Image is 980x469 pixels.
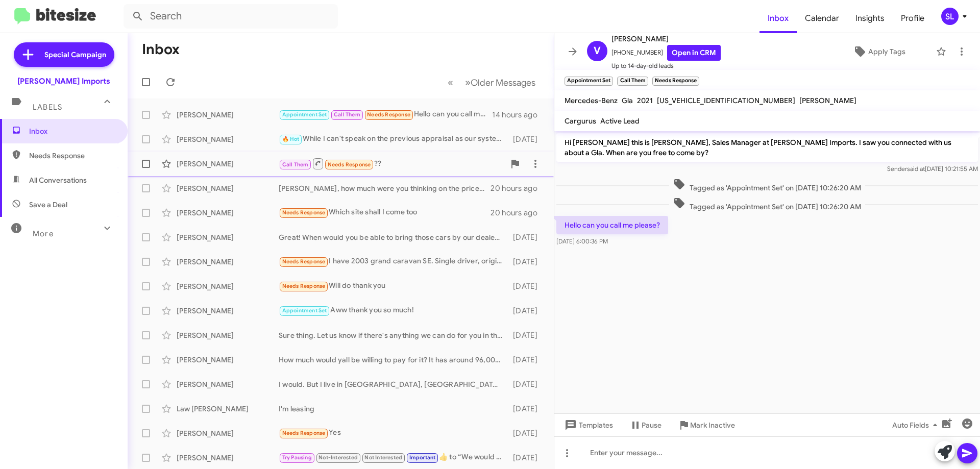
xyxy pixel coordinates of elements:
[887,165,978,172] span: Sender [DATE] 10:21:55 AM
[611,61,721,71] span: Up to 14-day-old leads
[492,110,546,120] div: 14 hours ago
[508,232,546,242] div: [DATE]
[177,404,279,414] div: Law [PERSON_NAME]
[279,207,491,218] div: Which site shall I come too
[177,453,279,463] div: [PERSON_NAME]
[670,416,743,434] button: Mark Inactive
[465,76,471,89] span: »
[29,126,116,136] span: Inbox
[508,379,546,389] div: [DATE]
[797,4,847,33] a: Calendar
[847,4,893,33] a: Insights
[279,157,505,170] div: ??
[279,452,508,463] div: ​👍​ to “ We would need to schedule a physical inspection to give you an accurate value, which wou...
[642,416,661,434] span: Pause
[508,257,546,267] div: [DATE]
[29,200,67,210] span: Save a Deal
[282,111,327,118] span: Appointment Set
[318,454,358,461] span: Not-Interested
[508,281,546,291] div: [DATE]
[124,4,338,29] input: Search
[177,208,279,218] div: [PERSON_NAME]
[611,45,721,61] span: [PHONE_NUMBER]
[282,454,312,461] span: Try Pausing
[556,133,978,162] p: Hi [PERSON_NAME] this is [PERSON_NAME], Sales Manager at [PERSON_NAME] Imports. I saw you connect...
[669,197,865,212] span: Tagged as 'Appointment Set' on [DATE] 10:26:20 AM
[442,72,542,93] nav: Page navigation example
[367,111,410,118] span: Needs Response
[33,103,62,112] span: Labels
[622,96,633,105] span: Gla
[279,427,508,439] div: Yes
[442,72,459,93] button: Previous
[279,379,508,389] div: I would. But I live in [GEOGRAPHIC_DATA], [GEOGRAPHIC_DATA] now
[690,416,735,434] span: Mark Inactive
[142,41,180,58] h1: Inbox
[33,229,54,238] span: More
[448,76,453,89] span: «
[799,96,856,105] span: [PERSON_NAME]
[508,306,546,316] div: [DATE]
[508,355,546,365] div: [DATE]
[565,116,596,126] span: Cargurus
[652,77,699,86] small: Needs Response
[556,216,668,234] p: Hello can you call me please?
[884,416,949,434] button: Auto Fields
[279,232,508,242] div: Great! When would you be able to bring those cars by our dealership so I can provide a proper app...
[282,209,326,216] span: Needs Response
[611,33,721,45] span: [PERSON_NAME]
[29,151,116,161] span: Needs Response
[17,76,110,86] div: [PERSON_NAME] Imports
[565,96,618,105] span: Mercedes-Benz
[637,96,653,105] span: 2021
[657,96,795,105] span: [US_VEHICLE_IDENTIFICATION_NUMBER]
[941,8,959,25] div: SL
[177,281,279,291] div: [PERSON_NAME]
[279,280,508,292] div: Will do thank you
[508,330,546,340] div: [DATE]
[669,178,865,193] span: Tagged as 'Appointment Set' on [DATE] 10:26:20 AM
[279,256,508,267] div: I have 2003 grand caravan SE. Single driver, original 96k miles
[279,183,491,193] div: [PERSON_NAME], how much were you thinking on the price? We use Market-Based pricing for like equi...
[459,72,542,93] button: Next
[334,111,360,118] span: Call Them
[44,50,106,60] span: Special Campaign
[471,77,535,88] span: Older Messages
[177,330,279,340] div: [PERSON_NAME]
[600,116,640,126] span: Active Lead
[14,42,114,67] a: Special Campaign
[279,133,508,145] div: While I can't speak on the previous appraisal as our system doesn't save the data that far back, ...
[556,237,608,245] span: [DATE] 6:00:36 PM
[177,428,279,438] div: [PERSON_NAME]
[491,183,546,193] div: 20 hours ago
[508,404,546,414] div: [DATE]
[177,110,279,120] div: [PERSON_NAME]
[282,258,326,265] span: Needs Response
[667,45,721,61] a: Open in CRM
[508,134,546,144] div: [DATE]
[893,4,933,33] a: Profile
[594,43,601,59] span: V
[933,8,969,25] button: SL
[565,77,613,86] small: Appointment Set
[177,134,279,144] div: [PERSON_NAME]
[868,42,905,61] span: Apply Tags
[826,42,931,61] button: Apply Tags
[282,307,327,314] span: Appointment Set
[29,175,87,185] span: All Conversations
[177,379,279,389] div: [PERSON_NAME]
[617,77,648,86] small: Call Them
[562,416,613,434] span: Templates
[491,208,546,218] div: 20 hours ago
[177,257,279,267] div: [PERSON_NAME]
[554,416,621,434] button: Templates
[177,306,279,316] div: [PERSON_NAME]
[892,416,941,434] span: Auto Fields
[279,355,508,365] div: How much would yall be willing to pay for it? It has around 96,000 miles on it
[508,453,546,463] div: [DATE]
[282,136,300,142] span: 🔥 Hot
[328,161,371,168] span: Needs Response
[177,183,279,193] div: [PERSON_NAME]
